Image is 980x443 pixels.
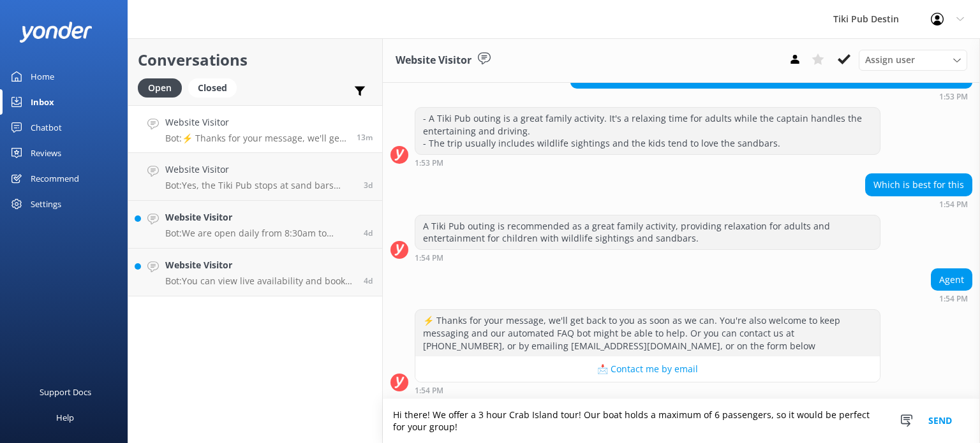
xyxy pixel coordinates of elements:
div: Open [138,78,182,98]
div: Agent [932,269,972,291]
span: Aug 20 2025 12:54pm (UTC -06:00) America/Mexico_City [357,132,373,143]
p: Bot: You can view live availability and book your Tiki Pub online at [URL][DOMAIN_NAME]. [165,275,354,287]
h4: Website Visitor [165,258,354,272]
button: 📩 Contact me by email [415,356,880,382]
strong: 1:54 PM [415,387,443,395]
h3: Website Visitor [396,52,471,69]
h4: Website Visitor [165,115,347,129]
div: Reviews [31,140,61,166]
div: Closed [188,78,237,98]
span: Aug 16 2025 06:05am (UTC -06:00) America/Mexico_City [364,228,373,238]
div: Help [56,405,74,430]
div: ⚡ Thanks for your message, we'll get back to you as soon as we can. You're also welcome to keep m... [415,310,880,356]
img: yonder-white-logo.png [19,22,93,43]
div: Assign User [859,50,967,70]
p: Bot: We are open daily from 8:30am to 6:30pm. [165,228,354,239]
div: Aug 20 2025 12:54pm (UTC -06:00) America/Mexico_City [415,253,880,262]
a: Website VisitorBot:Yes, the Tiki Pub stops at sand bars where you can hop in and swim. The captai... [128,153,382,201]
div: Recommend [31,166,79,191]
div: Which is best for this [866,174,972,196]
div: Inbox [31,89,54,115]
span: Aug 17 2025 08:04am (UTC -06:00) America/Mexico_City [364,180,373,191]
strong: 1:53 PM [415,159,443,167]
a: Website VisitorBot:You can view live availability and book your Tiki Pub online at [URL][DOMAIN_N... [128,249,382,296]
div: Home [31,64,54,89]
p: Bot: Yes, the Tiki Pub stops at sand bars where you can hop in and swim. The captain will instruc... [165,180,354,191]
div: Aug 20 2025 12:54pm (UTC -06:00) America/Mexico_City [415,386,880,395]
a: Website VisitorBot:We are open daily from 8:30am to 6:30pm.4d [128,201,382,249]
strong: 1:53 PM [939,93,968,101]
span: Aug 16 2025 06:04am (UTC -06:00) America/Mexico_City [364,275,373,286]
strong: 1:54 PM [415,254,443,262]
strong: 1:54 PM [939,201,968,208]
div: Aug 20 2025 12:54pm (UTC -06:00) America/Mexico_City [865,200,972,208]
div: Aug 20 2025 12:54pm (UTC -06:00) America/Mexico_City [931,294,972,303]
span: Assign user [865,53,915,67]
p: Bot: ⚡ Thanks for your message, we'll get back to you as soon as we can. You're also welcome to k... [165,133,347,144]
div: A Tiki Pub outing is recommended as a great family activity, providing relaxation for adults and ... [415,215,880,249]
h4: Website Visitor [165,163,354,177]
a: Closed [188,80,243,94]
div: Aug 20 2025 12:53pm (UTC -06:00) America/Mexico_City [415,158,880,167]
div: Chatbot [31,115,62,140]
button: Send [916,399,964,443]
div: Support Docs [40,379,91,405]
div: Aug 20 2025 12:53pm (UTC -06:00) America/Mexico_City [570,92,972,101]
div: Settings [31,191,61,217]
textarea: Hi there! We offer a 3 hour Crab Island tour! Our boat holds a maximum of 6 passengers, so it wou... [383,399,980,443]
h4: Website Visitor [165,210,354,224]
a: Website VisitorBot:⚡ Thanks for your message, we'll get back to you as soon as we can. You're als... [128,105,382,153]
div: - A Tiki Pub outing is a great family activity. It's a relaxing time for adults while the captain... [415,108,880,154]
a: Open [138,80,188,94]
strong: 1:54 PM [939,295,968,303]
h2: Conversations [138,48,373,72]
